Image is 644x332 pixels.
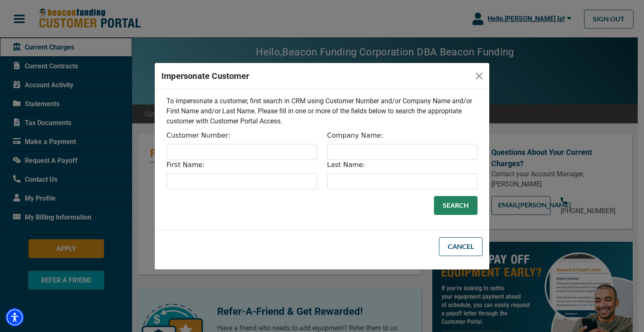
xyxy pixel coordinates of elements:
[166,131,230,141] label: Customer Number:
[439,237,483,256] button: Cancel
[327,131,383,141] label: Company Name:
[473,69,486,83] button: Close
[434,196,478,215] button: Search
[161,70,249,82] h5: Impersonate Customer
[166,160,205,170] label: First Name:
[166,96,478,126] p: To impersonate a customer, first search in CRM using Customer Number and/or Company Name and/or F...
[5,308,24,327] div: Accessibility Menu
[327,160,365,170] label: Last Name:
